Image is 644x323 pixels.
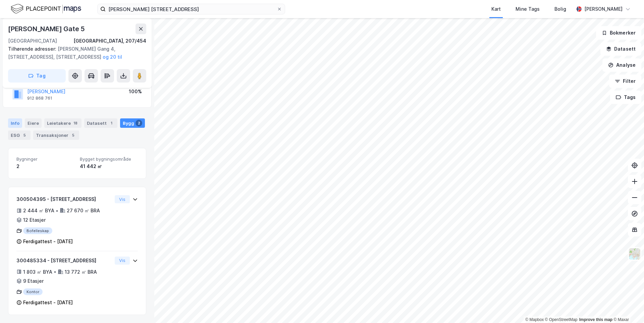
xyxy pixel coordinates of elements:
div: 13 772 ㎡ BRA [65,268,97,276]
div: 12 Etasjer [23,216,46,224]
img: logo.f888ab2527a4732fd821a326f86c7f29.svg [11,3,81,15]
button: Datasett [600,42,641,56]
div: 18 [72,120,79,126]
input: Søk på adresse, matrikkel, gårdeiere, leietakere eller personer [106,4,277,14]
span: Tilhørende adresser: [8,46,58,52]
div: 2 [16,162,74,170]
button: Vis [115,195,130,203]
div: 1 [108,120,115,126]
div: Transaksjoner [33,130,79,140]
div: Info [8,118,22,128]
span: Bygninger [16,156,74,162]
div: 9 Etasjer [23,277,44,285]
img: Z [628,248,641,260]
div: Kontrollprogram for chat [610,291,644,323]
div: Mine Tags [516,5,540,13]
div: [GEOGRAPHIC_DATA] [8,37,57,45]
div: Datasett [84,118,117,128]
button: Filter [609,74,641,88]
a: OpenStreetMap [545,317,578,322]
div: 5 [21,132,28,139]
div: [PERSON_NAME] [584,5,623,13]
button: Vis [115,257,130,265]
div: 41 442 ㎡ [80,162,138,170]
div: 300504395 - [STREET_ADDRESS] [16,195,112,203]
div: [GEOGRAPHIC_DATA], 207/454 [73,37,146,45]
button: Tags [610,91,641,104]
div: Kart [491,5,501,13]
div: 100% [129,88,142,96]
div: ESG [8,130,31,140]
div: 2 444 ㎡ BYA [23,207,54,215]
a: Improve this map [579,317,612,322]
div: Ferdigattest - [DATE] [23,299,73,307]
button: Bokmerker [596,26,641,40]
div: Bolig [554,5,566,13]
div: [PERSON_NAME] Gang 4, [STREET_ADDRESS], [STREET_ADDRESS] [8,45,141,61]
div: • [56,208,58,213]
div: 912 868 761 [27,96,52,101]
div: Bygg [120,118,145,128]
div: 2 [136,120,142,126]
div: Ferdigattest - [DATE] [23,237,73,246]
div: • [54,269,56,274]
iframe: Chat Widget [610,291,644,323]
div: [PERSON_NAME] Gate 5 [8,23,86,34]
span: Bygget bygningsområde [80,156,138,162]
div: 300485334 - [STREET_ADDRESS] [16,257,112,265]
div: Eiere [25,118,42,128]
div: 27 670 ㎡ BRA [67,207,100,215]
div: 5 [70,132,76,139]
a: Mapbox [525,317,544,322]
button: Analyse [602,58,641,72]
button: Tag [8,69,66,83]
div: Leietakere [44,118,82,128]
div: 1 803 ㎡ BYA [23,268,52,276]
